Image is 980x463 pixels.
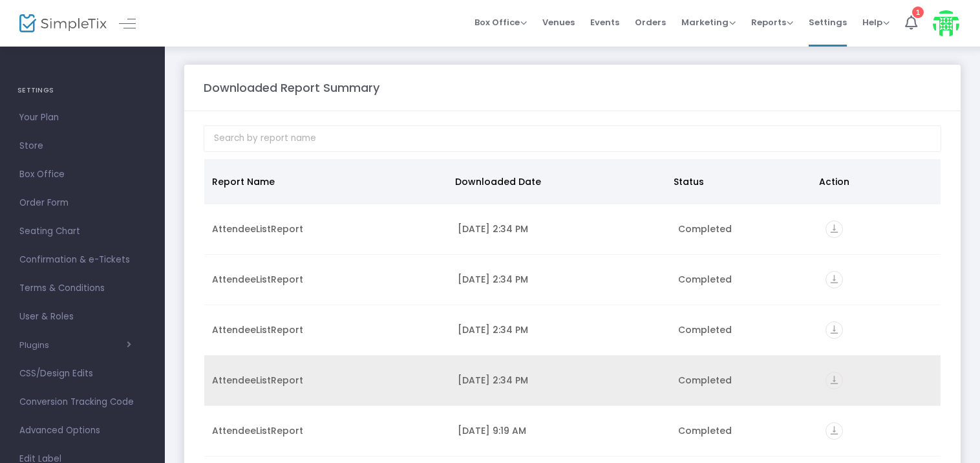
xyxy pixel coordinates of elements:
[751,16,793,28] span: Reports
[19,340,131,350] button: Plugins
[204,125,941,152] input: Search by report name
[458,374,663,387] div: 9/24/2025 2:34 PM
[826,321,933,339] div: https://go.SimpleTix.com/l6in4
[811,159,933,204] th: Action
[826,325,843,338] a: vertical_align_bottom
[678,222,810,235] div: Completed
[912,6,924,18] div: 1
[19,365,145,382] span: CSS/Design Edits
[19,394,145,411] span: Conversion Tracking Code
[678,424,810,437] div: Completed
[826,275,843,288] a: vertical_align_bottom
[212,374,442,387] div: AttendeeListReport
[826,376,843,389] a: vertical_align_bottom
[19,308,145,325] span: User & Roles
[678,374,810,387] div: Completed
[826,422,933,440] div: https://go.SimpleTix.com/ub9kg
[458,273,663,286] div: 9/24/2025 2:34 PM
[862,16,889,28] span: Help
[19,252,145,268] span: Confirmation & e-Tickets
[19,280,145,297] span: Terms & Conditions
[681,16,736,28] span: Marketing
[212,273,442,286] div: AttendeeListReport
[809,6,847,39] span: Settings
[458,424,663,437] div: 9/18/2025 9:19 AM
[19,166,145,183] span: Box Office
[204,159,447,204] th: Report Name
[826,426,843,439] a: vertical_align_bottom
[212,323,442,336] div: AttendeeListReport
[458,222,663,235] div: 9/24/2025 2:34 PM
[474,16,527,28] span: Box Office
[678,323,810,336] div: Completed
[19,138,145,155] span: Store
[458,323,663,336] div: 9/24/2025 2:34 PM
[826,221,843,238] i: vertical_align_bottom
[635,6,666,39] span: Orders
[19,195,145,211] span: Order Form
[542,6,575,39] span: Venues
[212,424,442,437] div: AttendeeListReport
[204,79,379,96] m-panel-title: Downloaded Report Summary
[826,271,843,288] i: vertical_align_bottom
[826,372,843,389] i: vertical_align_bottom
[666,159,811,204] th: Status
[678,273,810,286] div: Completed
[212,222,442,235] div: AttendeeListReport
[826,321,843,339] i: vertical_align_bottom
[826,271,933,288] div: https://go.SimpleTix.com/hnu3w
[826,224,843,237] a: vertical_align_bottom
[447,159,666,204] th: Downloaded Date
[590,6,619,39] span: Events
[17,78,147,103] h4: SETTINGS
[19,109,145,126] span: Your Plan
[826,221,933,238] div: https://go.SimpleTix.com/pane0
[19,223,145,240] span: Seating Chart
[19,422,145,439] span: Advanced Options
[826,372,933,389] div: https://go.SimpleTix.com/9drqs
[826,422,843,440] i: vertical_align_bottom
